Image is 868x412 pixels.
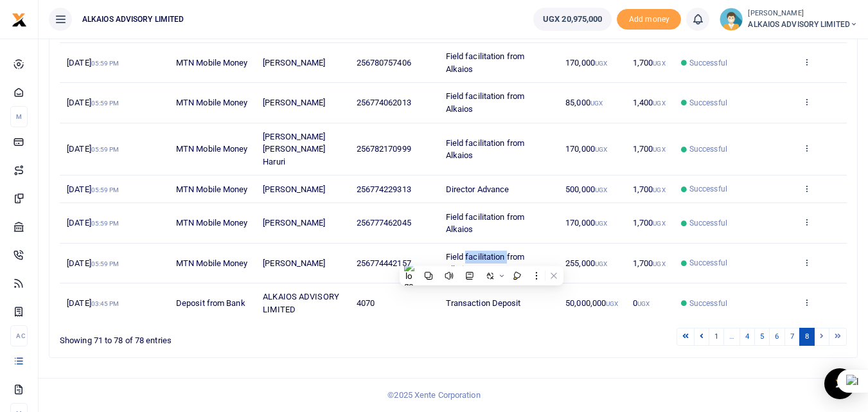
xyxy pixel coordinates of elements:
[769,328,784,345] a: 6
[709,328,724,345] a: 1
[653,100,665,107] small: UGX
[740,328,755,345] a: 4
[689,217,727,229] span: Successful
[67,98,119,107] span: [DATE]
[176,144,248,154] span: MTN Mobile Money
[543,13,602,26] span: UGX 20,975,000
[357,98,411,107] span: 256774062013
[91,260,120,267] small: 05:59 PM
[633,98,666,107] span: 1,400
[595,220,607,227] small: UGX
[617,9,681,30] span: Add money
[653,60,665,67] small: UGX
[357,144,411,154] span: 256782170999
[77,13,189,25] span: ALKAIOS ADVISORY LIMITED
[689,57,727,69] span: Successful
[689,298,727,309] span: Successful
[263,184,325,194] span: [PERSON_NAME]
[595,186,607,193] small: UGX
[590,100,603,107] small: UGX
[357,258,411,268] span: 256774442157
[446,91,524,114] span: Field facilitation from Alkaios
[91,60,120,67] small: 05:59 PM
[263,132,325,166] span: [PERSON_NAME] [PERSON_NAME] Haruri
[263,98,325,107] span: [PERSON_NAME]
[91,146,120,153] small: 05:59 PM
[263,258,325,268] span: [PERSON_NAME]
[357,58,411,67] span: 256780757406
[357,298,375,308] span: 4070
[633,218,666,228] span: 1,700
[565,144,607,154] span: 170,000
[67,218,119,228] span: [DATE]
[12,14,27,24] a: logo-small logo-large logo-large
[617,9,681,30] li: Toup your wallet
[12,12,27,28] img: logo-small
[653,260,665,267] small: UGX
[824,368,855,399] div: Open Intercom Messenger
[748,8,858,19] small: [PERSON_NAME]
[565,58,607,67] span: 170,000
[263,218,325,228] span: [PERSON_NAME]
[357,218,411,228] span: 256777462045
[10,325,28,346] li: Ac
[595,146,607,153] small: UGX
[176,184,248,194] span: MTN Mobile Money
[533,8,612,31] a: UGX 20,975,000
[67,58,119,67] span: [DATE]
[60,327,382,346] div: Showing 71 to 78 of 78 entries
[748,19,858,30] span: ALKAIOS ADVISORY LIMITED
[446,138,524,161] span: Field facilitation from Alkaios
[689,183,727,195] span: Successful
[446,252,524,274] span: Field facilitation from Alkaios
[67,298,119,308] span: [DATE]
[263,292,339,314] span: ALKAIOS ADVISORY LIMITED
[565,98,603,107] span: 85,000
[565,184,607,194] span: 500,000
[176,258,248,268] span: MTN Mobile Money
[754,328,770,345] a: 5
[446,184,509,194] span: Director Advance
[689,143,727,155] span: Successful
[784,328,800,345] a: 7
[176,58,248,67] span: MTN Mobile Money
[263,58,325,67] span: [PERSON_NAME]
[689,97,727,109] span: Successful
[653,146,665,153] small: UGX
[633,58,666,67] span: 1,700
[67,184,119,194] span: [DATE]
[565,218,607,228] span: 170,000
[689,257,727,269] span: Successful
[176,218,248,228] span: MTN Mobile Money
[67,258,119,268] span: [DATE]
[720,8,858,31] a: profile-user [PERSON_NAME] ALKAIOS ADVISORY LIMITED
[91,100,120,107] small: 05:59 PM
[91,300,120,307] small: 03:45 PM
[720,8,743,31] img: profile-user
[595,260,607,267] small: UGX
[637,300,650,307] small: UGX
[799,328,815,345] a: 8
[446,51,524,74] span: Field facilitation from Alkaios
[91,186,120,193] small: 05:59 PM
[595,60,607,67] small: UGX
[91,220,120,227] small: 05:59 PM
[528,8,617,31] li: Wallet ballance
[633,184,666,194] span: 1,700
[67,144,119,154] span: [DATE]
[633,258,666,268] span: 1,700
[653,186,665,193] small: UGX
[10,106,28,127] li: M
[176,98,248,107] span: MTN Mobile Money
[446,298,521,308] span: Transaction Deposit
[565,298,618,308] span: 50,000,000
[633,144,666,154] span: 1,700
[633,298,650,308] span: 0
[653,220,665,227] small: UGX
[565,258,607,268] span: 255,000
[606,300,618,307] small: UGX
[446,212,524,235] span: Field facilitation from Alkaios
[357,184,411,194] span: 256774229313
[176,298,245,308] span: Deposit from Bank
[617,13,681,23] a: Add money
